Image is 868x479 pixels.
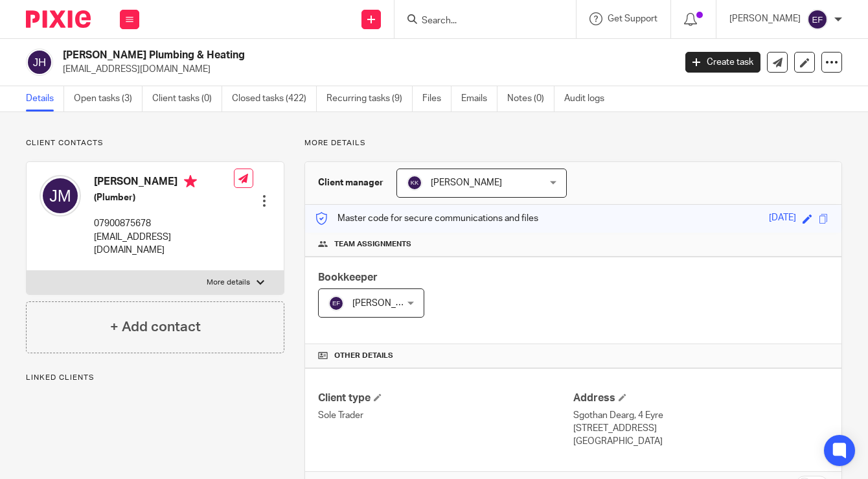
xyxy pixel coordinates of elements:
[422,86,451,111] a: Files
[152,86,222,111] a: Client tasks (0)
[334,351,393,361] span: Other details
[26,138,284,148] p: Client contacts
[318,391,573,405] h4: Client type
[63,63,666,76] p: [EMAIL_ADDRESS][DOMAIN_NAME]
[326,86,413,111] a: Recurring tasks (9)
[328,296,344,311] img: svg%3E
[74,86,143,111] a: Open tasks (3)
[318,272,378,283] span: Bookkeeper
[573,391,828,405] h4: Address
[318,176,383,189] h3: Client manager
[573,435,828,448] p: [GEOGRAPHIC_DATA]
[94,191,234,204] h5: (Plumber)
[769,211,796,226] div: [DATE]
[40,175,81,216] img: svg%3E
[507,86,554,111] a: Notes (0)
[184,175,197,188] i: Primary
[573,409,828,422] p: Sgothan Dearg, 4 Eyre
[232,86,317,111] a: Closed tasks (422)
[318,409,573,422] p: Sole Trader
[729,12,801,25] p: [PERSON_NAME]
[207,277,250,288] p: More details
[334,239,411,250] span: Team assignments
[807,9,828,30] img: svg%3E
[352,299,424,308] span: [PERSON_NAME]
[431,178,502,187] span: [PERSON_NAME]
[608,14,657,23] span: Get Support
[26,10,91,28] img: Pixie
[420,16,537,27] input: Search
[26,373,284,383] p: Linked clients
[564,86,614,111] a: Audit logs
[94,175,234,191] h4: [PERSON_NAME]
[304,138,842,148] p: More details
[407,175,422,191] img: svg%3E
[110,317,201,337] h4: + Add contact
[26,86,64,111] a: Details
[26,49,53,76] img: svg%3E
[461,86,497,111] a: Emails
[573,422,828,435] p: [STREET_ADDRESS]
[315,212,538,225] p: Master code for secure communications and files
[94,231,234,257] p: [EMAIL_ADDRESS][DOMAIN_NAME]
[685,52,760,73] a: Create task
[63,49,545,62] h2: [PERSON_NAME] Plumbing & Heating
[94,217,234,230] p: 07900875678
